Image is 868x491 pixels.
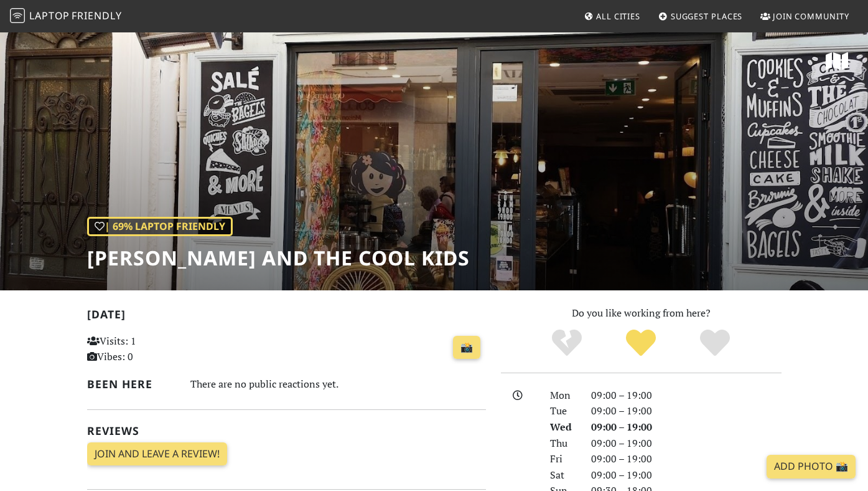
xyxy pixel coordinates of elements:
div: 09:00 – 19:00 [584,403,789,419]
div: No [530,328,604,359]
a: All Cities [579,5,645,27]
a: Suggest Places [653,5,748,27]
h1: [PERSON_NAME] and the Cool Kids [87,246,470,270]
a: 📸 [453,336,480,360]
div: Tue [543,403,584,419]
div: 09:00 – 19:00 [584,467,789,484]
div: Thu [543,436,584,452]
div: Yes [604,328,678,359]
div: 09:00 – 19:00 [584,419,789,436]
div: Wed [543,419,584,436]
span: Laptop [29,9,70,22]
a: Join Community [755,5,854,27]
h2: [DATE] [87,308,486,326]
div: Sat [543,467,584,484]
h2: Been here [87,378,175,391]
a: LaptopFriendly LaptopFriendly [10,6,122,27]
span: Friendly [72,9,121,22]
img: LaptopFriendly [10,8,25,23]
span: Join Community [773,11,849,22]
div: 09:00 – 19:00 [584,388,789,404]
span: All Cities [596,11,640,22]
div: Definitely! [678,328,752,359]
div: | 69% Laptop Friendly [87,217,233,237]
a: Add Photo 📸 [767,455,856,479]
div: 09:00 – 19:00 [584,436,789,452]
h2: Reviews [87,424,486,437]
a: Join and leave a review! [87,442,227,466]
p: Do you like working from here? [501,305,782,322]
div: 09:00 – 19:00 [584,451,789,467]
p: Visits: 1 Vibes: 0 [87,333,210,365]
div: There are no public reactions yet. [190,375,486,393]
div: Fri [543,451,584,467]
div: Mon [543,388,584,404]
span: Suggest Places [671,11,743,22]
